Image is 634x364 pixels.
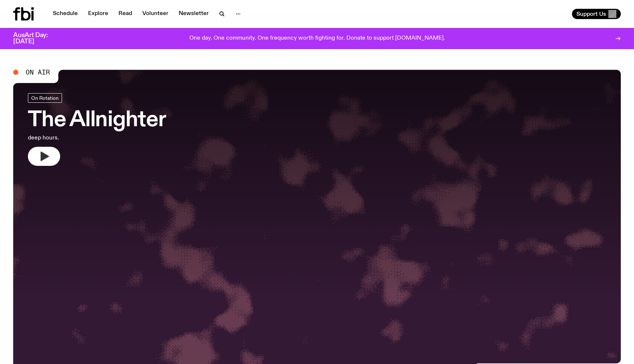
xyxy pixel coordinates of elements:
span: On Air [26,69,50,76]
a: On Rotation [28,93,62,103]
h3: The Allnighter [28,110,166,131]
button: Support Us [572,9,621,19]
p: One day. One community. One frequency worth fighting for. Donate to support [DOMAIN_NAME]. [189,35,445,42]
a: The Allnighterdeep hours. [28,93,166,166]
a: Newsletter [174,9,213,19]
a: Read [114,9,136,19]
span: Support Us [576,11,606,17]
span: On Rotation [31,95,59,101]
h3: AusArt Day: [DATE] [13,32,60,45]
p: deep hours. [28,134,166,142]
a: Schedule [48,9,82,19]
a: Explore [84,9,113,19]
a: Volunteer [138,9,173,19]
